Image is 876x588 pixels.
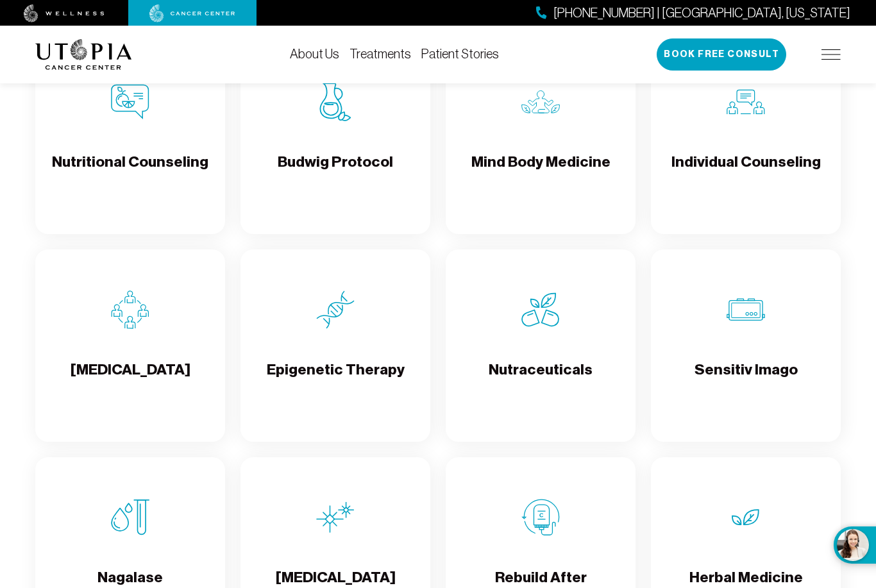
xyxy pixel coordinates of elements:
[290,47,339,61] a: About Us
[111,290,149,329] img: Group Therapy
[316,290,355,329] img: Epigenetic Therapy
[821,49,841,60] img: icon-hamburger
[727,498,765,537] img: Herbal Medicine
[111,498,149,537] img: Nagalase Blood Test
[316,498,355,537] img: Hyperthermia
[446,249,636,442] a: NutraceuticalsNutraceuticals
[521,290,560,329] img: Nutraceuticals
[24,4,105,22] img: wellness
[536,4,850,22] a: [PHONE_NUMBER] | [GEOGRAPHIC_DATA], [US_STATE]
[240,249,430,442] a: Epigenetic TherapyEpigenetic Therapy
[521,83,560,121] img: Mind Body Medicine
[149,4,235,22] img: cancer center
[727,290,765,329] img: Sensitiv Imago
[111,83,149,121] img: Nutritional Counseling
[446,42,636,234] a: Mind Body MedicineMind Body Medicine
[651,42,841,234] a: Individual CounselingIndividual Counseling
[316,83,355,121] img: Budwig Protocol
[471,152,611,194] h4: Mind Body Medicine
[553,4,850,22] span: [PHONE_NUMBER] | [GEOGRAPHIC_DATA], [US_STATE]
[52,152,208,194] h4: Nutritional Counseling
[695,360,798,401] h4: Sensitiv Imago
[350,47,411,61] a: Treatments
[489,360,593,401] h4: Nutraceuticals
[727,83,765,121] img: Individual Counseling
[657,38,786,71] button: Book Free Consult
[421,47,499,61] a: Patient Stories
[671,152,821,194] h4: Individual Counseling
[278,152,393,194] h4: Budwig Protocol
[71,360,190,401] h4: [MEDICAL_DATA]
[651,249,841,442] a: Sensitiv ImagoSensitiv Imago
[521,498,560,537] img: Rebuild After Chemo
[35,42,225,234] a: Nutritional CounselingNutritional Counseling
[240,42,430,234] a: Budwig ProtocolBudwig Protocol
[267,360,405,401] h4: Epigenetic Therapy
[35,249,225,442] a: Group Therapy[MEDICAL_DATA]
[35,39,132,70] img: logo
